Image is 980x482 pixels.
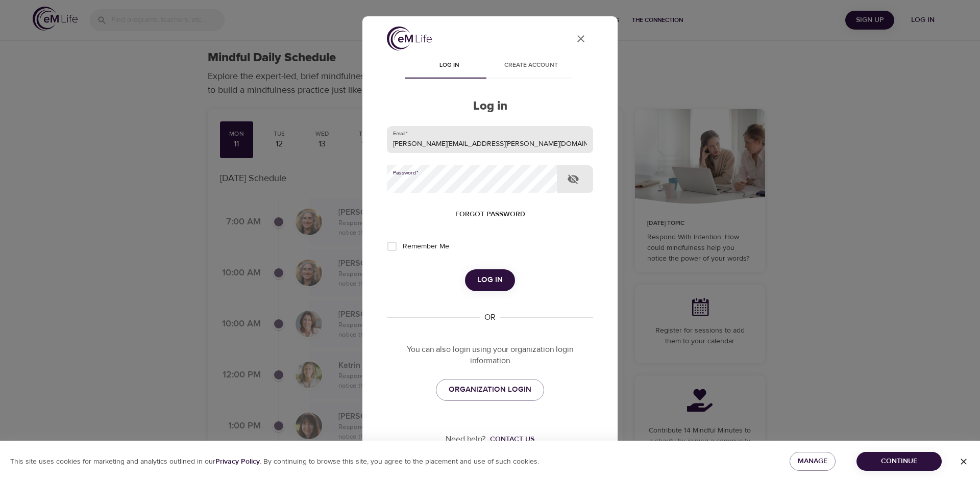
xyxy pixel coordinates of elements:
[569,27,593,51] button: close
[403,241,449,252] span: Remember Me
[436,379,544,400] a: ORGANIZATION LOGIN
[490,434,534,444] div: Contact us
[477,273,503,287] span: Log in
[387,54,593,79] div: disabled tabs example
[480,312,500,323] div: OR
[455,208,525,221] span: Forgot password
[486,434,534,444] a: Contact us
[449,383,531,396] span: ORGANIZATION LOGIN
[496,60,566,71] span: Create account
[798,455,827,468] span: Manage
[414,60,484,71] span: Log in
[446,434,486,445] p: Need help?
[865,455,934,468] span: Continue
[387,344,593,367] p: You can also login using your organization login information
[215,457,260,466] b: Privacy Policy
[387,27,432,50] img: logo
[451,205,529,224] button: Forgot password
[465,269,515,291] button: Log in
[387,99,593,114] h2: Log in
